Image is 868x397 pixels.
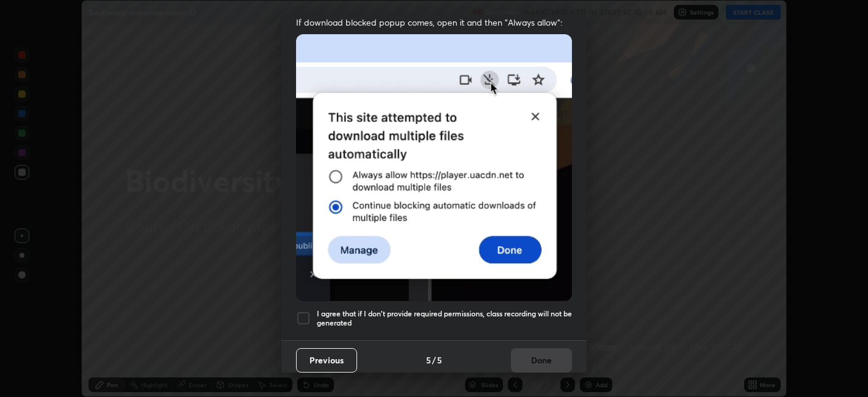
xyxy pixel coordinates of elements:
h4: / [432,354,436,366]
button: Previous [296,348,357,373]
h4: 5 [426,354,431,366]
h5: I agree that if I don't provide required permissions, class recording will not be generated [317,309,572,328]
h4: 5 [437,354,442,366]
span: If download blocked popup comes, open it and then "Always allow": [296,16,572,28]
img: downloads-permission-blocked.gif [296,34,572,301]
